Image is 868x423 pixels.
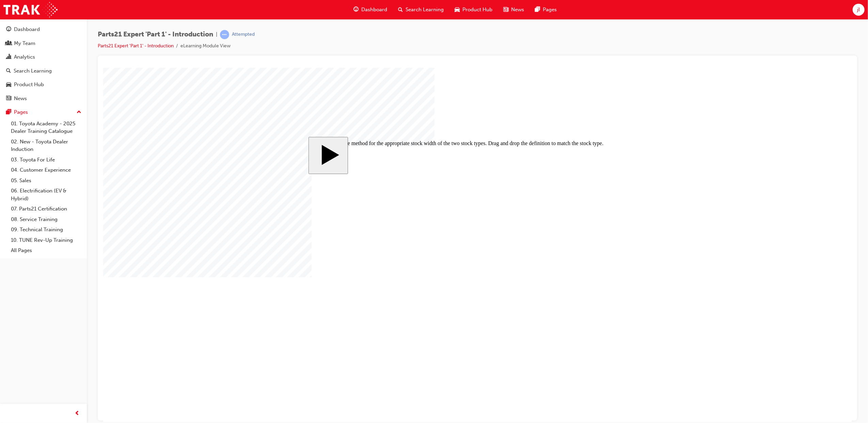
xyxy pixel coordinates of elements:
div: Attempted [232,31,255,38]
span: pages-icon [535,5,540,14]
a: 09. Technical Training [8,224,84,235]
span: learningRecordVerb_ATTEMPT-icon [220,30,229,39]
span: Product Hub [462,6,492,14]
span: Dashboard [361,6,387,14]
a: My Team [3,37,84,50]
div: My Team [14,40,35,47]
span: chart-icon [6,54,11,60]
li: eLearning Module View [180,42,231,50]
a: Product Hub [3,78,84,91]
a: News [3,92,84,105]
a: 06. Electrification (EV & Hybrid) [8,186,84,204]
span: Search Learning [406,6,444,14]
a: pages-iconPages [530,3,562,17]
a: 04. Customer Experience [8,165,84,175]
a: 08. Service Training [8,214,84,225]
span: car-icon [6,82,11,88]
a: 02. New - Toyota Dealer Induction [8,137,84,155]
div: Search Learning [14,67,52,75]
a: Analytics [3,51,84,63]
div: Series_2: Cluster_1 Start Course [205,69,543,285]
span: news-icon [503,5,508,14]
button: DashboardMy TeamAnalyticsSearch LearningProduct HubNews [3,22,84,106]
span: Parts21 Expert 'Part 1' - Introduction [98,31,213,38]
span: news-icon [6,96,11,102]
a: Search Learning [3,65,84,77]
span: car-icon [455,5,460,14]
a: Parts21 Expert 'Part 1' - Introduction [98,43,174,49]
div: Pages [14,108,28,116]
a: All Pages [8,245,84,256]
span: prev-icon [75,409,80,418]
span: News [511,6,524,14]
a: 07. Parts21 Certification [8,204,84,214]
a: Dashboard [3,23,84,36]
span: up-icon [77,108,81,117]
a: news-iconNews [498,3,530,17]
a: car-iconProduct Hub [449,3,498,17]
button: Pages [3,106,84,119]
span: guage-icon [353,5,359,14]
a: guage-iconDashboard [348,3,393,17]
button: jl [853,4,865,16]
a: 10. TUNE Rev-Up Training [8,235,84,246]
span: pages-icon [6,109,11,115]
span: jl [857,6,860,14]
div: Analytics [14,53,35,61]
span: Pages [543,6,557,14]
span: guage-icon [6,27,11,33]
span: | [216,31,217,38]
div: News [14,95,27,103]
a: 05. Sales [8,175,84,186]
span: search-icon [6,68,11,74]
span: people-icon [6,41,11,47]
img: Trak [3,2,58,17]
a: 03. Toyota For Life [8,155,84,165]
a: 01. Toyota Academy - 2025 Dealer Training Catalogue [8,119,84,137]
div: Dashboard [14,26,40,33]
span: search-icon [398,5,403,14]
div: Product Hub [14,81,44,89]
a: search-iconSearch Learning [393,3,449,17]
button: Start [205,69,245,106]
